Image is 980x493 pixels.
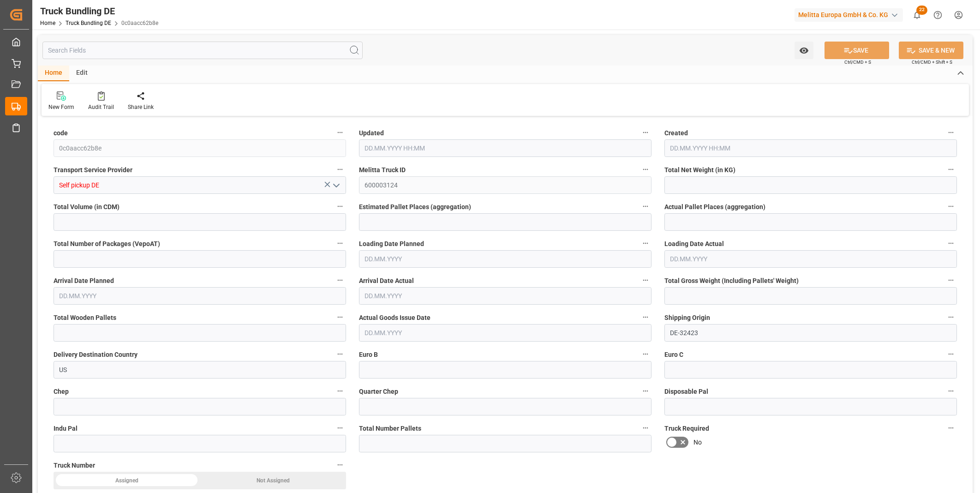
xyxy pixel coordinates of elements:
[664,202,765,212] span: Actual Pallet Places (aggregation)
[639,237,651,249] button: Loading Date Planned
[945,348,957,360] button: Euro C
[54,165,132,175] span: Transport Service Provider
[40,4,158,18] div: Truck Bundling DE
[825,42,889,59] button: SAVE
[664,387,708,397] span: Disposable Pal
[54,350,137,360] span: Delivery Destination Country
[334,237,346,249] button: Total Number of Packages (VepoAT)
[907,5,927,25] button: show 22 new notifications
[912,59,952,66] span: Ctrl/CMD + Shift + S
[359,202,471,212] span: Estimated Pallet Places (aggregation)
[639,422,651,434] button: Total Number Pallets
[639,200,651,212] button: Estimated Pallet Places (aggregation)
[359,139,651,157] input: DD.MM.YYYY HH:MM
[334,459,346,471] button: Truck Number
[359,424,421,433] span: Total Number Pallets
[664,424,709,433] span: Truck Required
[69,66,95,81] div: Edit
[359,165,406,175] span: Melitta Truck ID
[664,165,735,175] span: Total Net Weight (in KG)
[54,202,120,212] span: Total Volume (in CDM)
[54,287,346,305] input: DD.MM.YYYY
[38,66,69,81] div: Home
[916,6,927,15] span: 22
[359,287,651,305] input: DD.MM.YYYY
[54,461,95,470] span: Truck Number
[334,385,346,397] button: Chep
[639,126,651,138] button: Updated
[664,128,688,138] span: Created
[639,274,651,286] button: Arrival Date Actual
[54,472,200,489] div: Assigned
[88,103,114,111] div: Audit Trail
[334,163,346,175] button: Transport Service Provider
[795,8,903,22] div: Melitta Europa GmbH & Co. KG
[359,239,424,249] span: Loading Date Planned
[945,385,957,397] button: Disposable Pal
[359,324,651,342] input: DD.MM.YYYY
[945,274,957,286] button: Total Gross Weight (Including Pallets' Weight)
[664,350,683,360] span: Euro C
[359,128,384,138] span: Updated
[54,387,69,397] span: Chep
[334,311,346,323] button: Total Wooden Pallets
[664,239,724,249] span: Loading Date Actual
[639,385,651,397] button: Quarter Chep
[54,276,114,286] span: Arrival Date Planned
[334,200,346,212] button: Total Volume (in CDM)
[639,311,651,323] button: Actual Goods Issue Date
[40,20,55,26] a: Home
[334,422,346,434] button: Indu Pal
[795,42,813,59] button: open menu
[945,422,957,434] button: Truck Required
[693,438,702,447] span: No
[54,313,116,323] span: Total Wooden Pallets
[359,276,414,286] span: Arrival Date Actual
[639,348,651,360] button: Euro B
[927,5,948,25] button: Help Center
[128,103,154,111] div: Share Link
[945,163,957,175] button: Total Net Weight (in KG)
[54,128,68,138] span: code
[334,274,346,286] button: Arrival Date Planned
[359,387,398,397] span: Quarter Chep
[334,126,346,138] button: code
[359,350,378,360] span: Euro B
[42,42,363,59] input: Search Fields
[664,276,799,286] span: Total Gross Weight (Including Pallets' Weight)
[664,250,957,268] input: DD.MM.YYYY
[664,139,957,157] input: DD.MM.YYYY HH:MM
[54,239,160,249] span: Total Number of Packages (VepoAT)
[899,42,963,59] button: SAVE & NEW
[359,250,651,268] input: DD.MM.YYYY
[945,200,957,212] button: Actual Pallet Places (aggregation)
[334,348,346,360] button: Delivery Destination Country
[66,20,111,26] a: Truck Bundling DE
[945,311,957,323] button: Shipping Origin
[795,6,907,24] button: Melitta Europa GmbH & Co. KG
[200,472,346,489] div: Not Assigned
[359,313,430,323] span: Actual Goods Issue Date
[639,163,651,175] button: Melitta Truck ID
[48,103,74,111] div: New Form
[329,178,343,192] button: open menu
[945,237,957,249] button: Loading Date Actual
[664,313,710,323] span: Shipping Origin
[945,126,957,138] button: Created
[844,59,871,66] span: Ctrl/CMD + S
[54,424,78,433] span: Indu Pal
